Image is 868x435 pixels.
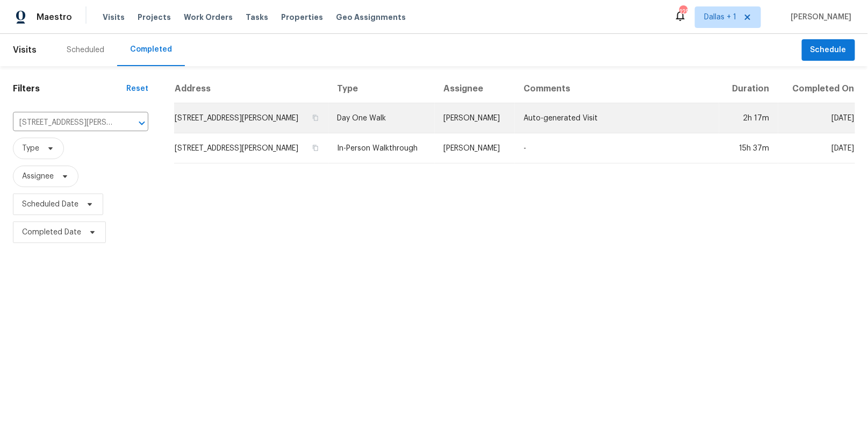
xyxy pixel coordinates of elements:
[174,103,329,133] td: [STREET_ADDRESS][PERSON_NAME]
[22,171,54,182] span: Assignee
[22,199,78,210] span: Scheduled Date
[435,133,515,163] td: [PERSON_NAME]
[778,133,855,163] td: [DATE]
[719,75,778,103] th: Duration
[778,103,855,133] td: [DATE]
[515,75,719,103] th: Comments
[719,103,778,133] td: 2h 17m
[134,116,149,131] button: Open
[126,83,148,94] div: Reset
[787,12,852,23] span: [PERSON_NAME]
[13,38,37,62] span: Visits
[515,103,719,133] td: Auto-generated Visit
[802,39,855,61] button: Schedule
[184,12,233,23] span: Work Orders
[336,12,406,23] span: Geo Assignments
[778,75,855,103] th: Completed On
[435,75,515,103] th: Assignee
[704,12,736,23] span: Dallas + 1
[810,44,847,57] span: Schedule
[329,133,435,163] td: In-Person Walkthrough
[174,75,329,103] th: Address
[138,12,171,23] span: Projects
[103,12,125,23] span: Visits
[719,133,778,163] td: 15h 37m
[435,103,515,133] td: [PERSON_NAME]
[329,103,435,133] td: Day One Walk
[679,6,687,17] div: 125
[37,12,72,23] span: Maestro
[281,12,323,23] span: Properties
[13,83,126,94] h1: Filters
[329,75,435,103] th: Type
[246,13,268,21] span: Tasks
[130,44,172,55] div: Completed
[22,143,39,154] span: Type
[13,115,118,131] input: Search for an address...
[515,133,719,163] td: -
[311,143,320,153] button: Copy Address
[174,133,329,163] td: [STREET_ADDRESS][PERSON_NAME]
[22,227,81,238] span: Completed Date
[311,113,320,123] button: Copy Address
[67,45,104,55] div: Scheduled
